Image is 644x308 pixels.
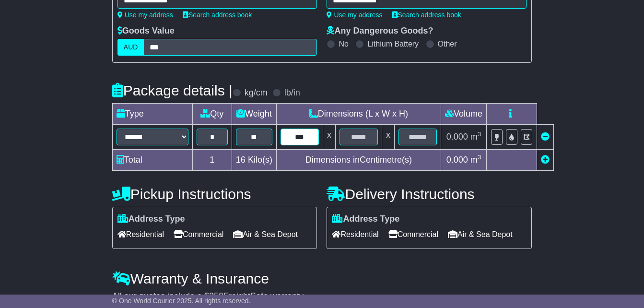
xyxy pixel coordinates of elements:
[276,104,441,125] td: Dimensions (L x W x H)
[327,26,433,36] label: Any Dangerous Goods?
[232,150,276,171] td: Kilo(s)
[332,227,378,242] span: Residential
[446,132,468,142] span: 0.000
[233,227,298,242] span: Air & Sea Depot
[441,104,486,125] td: Volume
[541,155,550,165] a: Add new item
[183,11,252,19] a: Search address book
[245,88,268,98] label: kg/cm
[470,132,481,142] span: m
[470,155,481,165] span: m
[174,227,223,242] span: Commercial
[541,132,550,142] a: Remove this item
[339,39,348,48] label: No
[112,104,192,125] td: Type
[438,39,457,48] label: Other
[117,26,175,36] label: Goods Value
[232,104,276,125] td: Weight
[117,11,173,19] a: Use my address
[112,271,532,286] h4: Warranty & Insurance
[382,125,394,150] td: x
[112,186,317,202] h4: Pickup Instructions
[117,39,144,56] label: AUD
[332,214,399,225] label: Address Type
[192,150,232,171] td: 1
[388,227,438,242] span: Commercial
[117,214,185,225] label: Address Type
[478,130,481,138] sup: 3
[117,227,164,242] span: Residential
[112,291,532,302] div: All our quotes include a $ FreightSafe warranty.
[112,83,233,98] h4: Package details |
[446,155,468,165] span: 0.000
[323,125,335,150] td: x
[112,150,192,171] td: Total
[276,150,441,171] td: Dimensions in Centimetre(s)
[392,11,461,19] a: Search address book
[236,155,246,165] span: 16
[284,88,300,98] label: lb/in
[367,39,419,48] label: Lithium Battery
[327,186,532,202] h4: Delivery Instructions
[327,11,382,19] a: Use my address
[209,291,223,301] span: 250
[112,297,251,305] span: © One World Courier 2025. All rights reserved.
[448,227,513,242] span: Air & Sea Depot
[192,104,232,125] td: Qty
[478,154,481,161] sup: 3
